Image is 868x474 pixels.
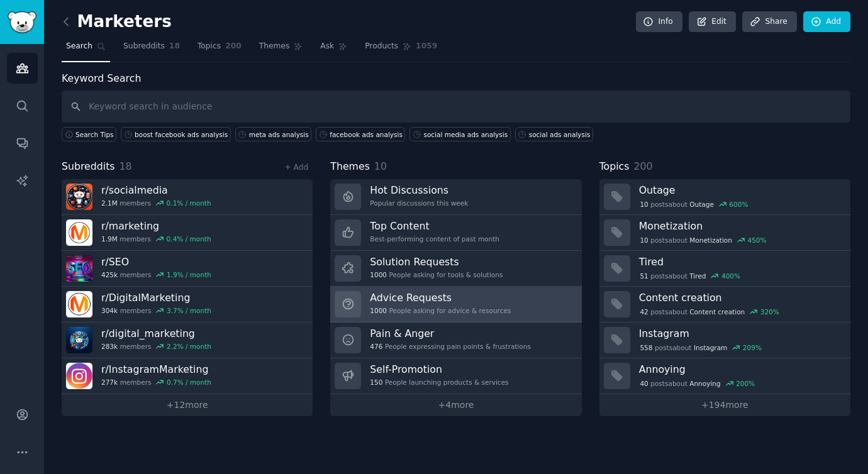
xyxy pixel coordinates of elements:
div: 0.1 % / month [167,199,211,207]
h3: r/ DigitalMarketing [101,291,211,304]
a: Search [62,36,110,62]
span: 1000 [370,270,387,279]
a: Advice Requests1000People asking for advice & resources [330,287,581,322]
a: +4more [330,394,581,416]
a: Solution Requests1000People asking for tools & solutions [330,251,581,287]
h3: r/ digital_marketing [101,327,211,340]
h2: Marketers [62,12,172,32]
div: People expressing pain points & frustrations [370,342,531,351]
span: 283k [101,342,118,351]
a: + Add [284,163,308,172]
a: Products1059 [360,36,442,62]
div: social ads analysis [529,130,591,139]
div: social media ads analysis [423,130,508,139]
div: 209 % [743,343,762,352]
span: Instagram [694,343,727,352]
span: Subreddits [62,159,115,175]
a: Hot DiscussionsPopular discussions this week [330,179,581,215]
div: facebook ads analysis [330,130,403,139]
a: Topics200 [193,36,246,62]
img: socialmedia [66,184,92,210]
a: social media ads analysis [409,127,510,141]
div: 200 % [736,379,755,388]
a: Outage10postsaboutOutage600% [599,179,850,215]
div: People launching products & services [370,378,508,387]
h3: r/ socialmedia [101,184,211,197]
span: 1000 [370,306,387,315]
label: Keyword Search [62,72,141,84]
div: post s about [639,342,763,353]
img: digital_marketing [66,327,92,353]
h3: Content creation [639,291,842,304]
span: 200 [633,160,652,172]
div: members [101,306,211,315]
span: 10 [640,236,648,245]
div: 1.9 % / month [167,270,211,279]
a: Tired51postsaboutTired400% [599,251,850,287]
a: Top ContentBest-performing content of past month [330,215,581,251]
div: 0.7 % / month [167,378,211,387]
h3: r/ InstagramMarketing [101,363,211,376]
img: InstagramMarketing [66,363,92,389]
div: Popular discussions this week [370,199,468,207]
span: Tired [689,272,706,280]
a: Ask [316,36,352,62]
span: 425k [101,270,118,279]
h3: Pain & Anger [370,327,531,340]
div: People asking for tools & solutions [370,270,503,279]
span: Search [66,41,92,52]
a: r/socialmedia2.1Mmembers0.1% / month [62,179,313,215]
div: members [101,378,211,387]
span: Monetization [689,236,732,245]
img: DigitalMarketing [66,291,92,317]
a: r/DigitalMarketing304kmembers3.7% / month [62,287,313,322]
span: Themes [259,41,290,52]
div: post s about [639,234,768,246]
span: Themes [330,159,370,175]
div: post s about [639,378,756,389]
span: Topics [198,41,221,52]
span: 51 [640,272,648,280]
a: boost facebook ads analysis [121,127,231,141]
span: 18 [169,41,180,52]
div: post s about [639,306,781,317]
a: Share [742,11,796,33]
span: 277k [101,378,118,387]
h3: Solution Requests [370,255,503,268]
a: Pain & Anger476People expressing pain points & frustrations [330,322,581,358]
h3: r/ marketing [101,219,211,233]
img: marketing [66,219,92,246]
a: social ads analysis [515,127,593,141]
span: Subreddits [123,41,165,52]
span: 1.9M [101,234,118,243]
a: Themes [255,36,308,62]
span: Outage [689,200,714,209]
span: 476 [370,342,382,351]
a: Subreddits18 [119,36,184,62]
div: members [101,234,211,243]
a: Monetization10postsaboutMonetization450% [599,215,850,251]
div: meta ads analysis [249,130,309,139]
a: r/marketing1.9Mmembers0.4% / month [62,215,313,251]
button: Search Tips [62,127,116,141]
div: 2.2 % / month [167,342,211,351]
div: members [101,270,211,279]
a: r/SEO425kmembers1.9% / month [62,251,313,287]
span: 558 [640,343,652,352]
span: Search Tips [75,130,114,139]
div: members [101,199,211,207]
div: boost facebook ads analysis [135,130,228,139]
div: 320 % [760,307,779,316]
span: 2.1M [101,199,118,207]
span: 42 [640,307,648,316]
div: members [101,342,211,351]
h3: Top Content [370,219,499,233]
div: Best-performing content of past month [370,234,499,243]
a: Info [636,11,682,33]
input: Keyword search in audience [62,91,850,123]
div: 400 % [721,272,740,280]
img: GummySearch logo [8,11,36,33]
a: r/digital_marketing283kmembers2.2% / month [62,322,313,358]
span: 18 [120,160,132,172]
h3: Tired [639,255,842,268]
